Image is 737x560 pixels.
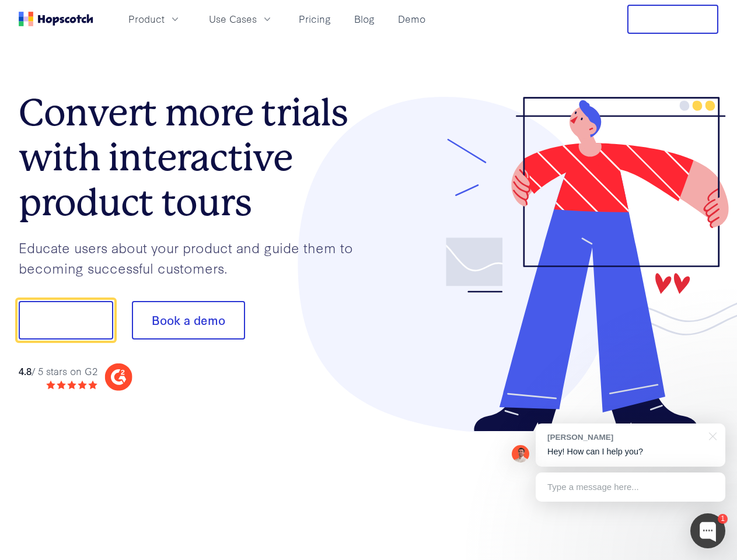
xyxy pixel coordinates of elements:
a: Demo [393,9,430,29]
p: Educate users about your product and guide them to becoming successful customers. [19,237,369,278]
a: Pricing [294,9,336,29]
button: Show me! [19,301,113,339]
p: Hey! How can I help you? [547,446,714,458]
a: Home [19,12,93,26]
span: Use Cases [209,12,257,26]
strong: 4.8 [19,364,32,377]
img: Mark Spera [512,445,529,463]
span: Product [128,12,165,26]
div: 1 [718,514,728,524]
div: Type a message here... [536,473,725,502]
div: [PERSON_NAME] [547,432,702,443]
button: Book a demo [132,301,245,339]
button: Product [121,9,188,29]
div: / 5 stars on G2 [19,364,97,379]
button: Free Trial [627,5,718,34]
a: Blog [350,9,379,29]
h1: Convert more trials with interactive product tours [19,90,369,225]
button: Use Cases [202,9,280,29]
